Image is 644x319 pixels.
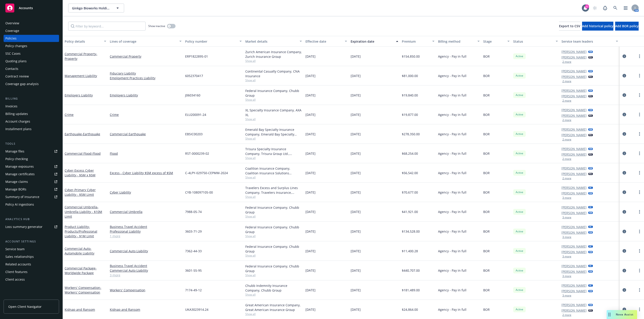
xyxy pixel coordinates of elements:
span: [DATE] [351,209,361,214]
a: Manage BORs [4,186,59,193]
span: $19,877.00 [402,112,418,117]
a: Quoting plans [4,58,59,65]
span: Show all [245,137,302,140]
div: Policies [5,35,17,42]
a: Workers' Compensation [65,286,101,294]
a: Coverage [4,27,59,34]
span: CYB-108097105-00 [185,190,213,195]
div: Account charges [5,118,30,125]
div: Billing method [438,39,475,44]
span: $70,677.00 [402,190,418,195]
span: Export to CSV [559,24,580,28]
button: Market details [244,36,304,47]
span: - Flood [91,151,101,156]
a: [PERSON_NAME] [561,302,587,307]
span: Show all [245,215,302,218]
a: [PERSON_NAME] [561,113,587,118]
a: Accounts [4,2,59,14]
a: circleInformation [622,229,627,234]
button: 2 more [562,80,571,83]
a: Commercial Auto Liability [110,249,182,253]
div: Coalition Insurance Company, Coalition Insurance Solutions (Carrier) [245,166,302,175]
div: Manage claims [5,178,28,185]
span: Active [515,74,524,78]
span: [DATE] [305,54,316,59]
a: Contract review [4,73,59,80]
a: [PERSON_NAME] [561,127,587,132]
div: Quoting plans [5,58,27,65]
span: BOR [483,112,490,117]
a: Commercial Umbrella [65,205,102,219]
span: Active [515,113,524,117]
span: [DATE] [305,93,316,98]
a: circleInformation [622,131,627,137]
span: BOR [483,209,490,214]
div: Federal Insurance Company, Chubb Group [245,88,302,98]
div: Billing [4,96,59,101]
a: [PERSON_NAME] [561,49,587,54]
span: - Excess Cyber Liability - $5M x $5M [65,168,95,177]
button: 2 more [562,177,571,180]
a: more [637,209,642,215]
a: [PERSON_NAME] [561,69,587,73]
a: Commercial Auto Liability [110,268,182,273]
span: Show all [245,234,302,238]
a: more [637,287,642,293]
a: Service team [4,246,59,253]
div: Drag to move [607,310,612,319]
a: [PERSON_NAME] [561,289,587,293]
div: Emerald Bay Specialty Insurance Company, Emerald Bay Specialty Insurance Company, Amwins [245,127,302,137]
span: Agency - Pay in full [438,151,466,156]
button: 2 more [562,99,571,102]
button: 3 more [562,255,571,258]
a: more [637,54,642,59]
a: [PERSON_NAME] [561,211,587,215]
div: Installment plans [5,125,32,133]
a: Excess - Cyber Liability $5M excess of $5M [110,171,182,175]
div: Policy details [65,39,101,44]
a: Start snowing [590,4,599,13]
a: circleInformation [622,73,627,78]
span: 7988-05-74 [185,209,202,214]
span: [DATE] [305,229,316,234]
a: 1 more [110,234,182,238]
span: $278,350.00 [402,132,420,136]
a: more [637,229,642,234]
span: [DATE] [351,112,361,117]
span: Active [515,132,524,136]
span: BOR [483,73,490,78]
a: more [637,92,642,98]
span: Agency - Pay in full [438,171,466,175]
a: [PERSON_NAME] [561,74,587,79]
a: Employment Practices Liability [110,76,182,80]
a: Product Liability [65,225,97,238]
span: [DATE] [351,190,361,195]
span: Show all [245,98,302,102]
button: Service team leaders [560,36,620,47]
a: Business Travel Accident [110,263,182,268]
div: Coverage gap analysis [5,80,39,88]
a: [PERSON_NAME] [561,205,587,210]
span: [DATE] [351,73,361,78]
a: more [637,131,642,137]
div: Analytics hub [4,217,59,221]
button: Expiration date [349,36,400,47]
a: Summary of insurance [4,193,59,200]
a: Crime [65,113,74,117]
button: 3 more [562,294,571,297]
span: $68,254.00 [402,151,418,156]
button: Policy number [183,36,244,47]
button: Premium [400,36,436,47]
div: XL Specialty Insurance Company, AXA XL [245,108,302,117]
div: Client features [5,268,28,275]
div: Policy AI ingestions [5,201,34,208]
span: $154,850.00 [402,54,420,59]
span: BOR [483,132,490,136]
span: Show inactive [148,24,165,28]
span: C-4LPY-029750-CEPMM-2024 [185,171,228,175]
a: [PERSON_NAME] [561,185,587,190]
a: Commercial Property [110,54,182,59]
a: Invoices [4,103,59,110]
button: 3 more [562,275,571,277]
a: Search [611,4,620,13]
